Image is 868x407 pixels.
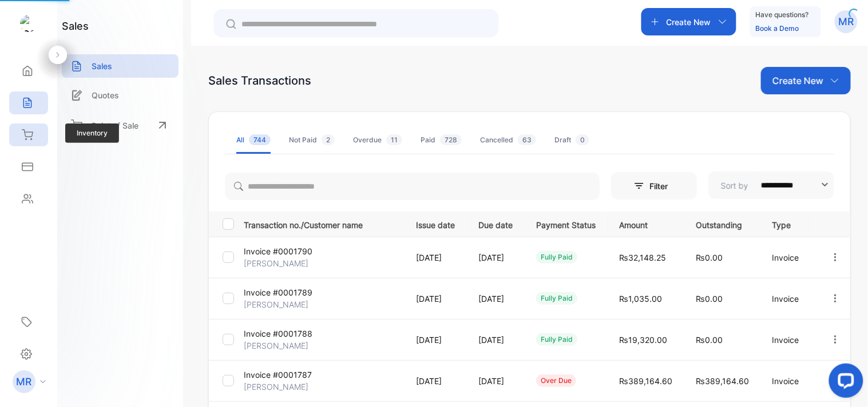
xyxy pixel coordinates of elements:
p: Payment Status [536,217,596,231]
p: [DATE] [416,375,455,387]
p: Invoice #0001787 [244,369,312,381]
div: over due [536,374,576,387]
div: fully paid [536,292,577,305]
p: Outstanding [696,217,749,231]
p: [DATE] [416,252,455,264]
p: [DATE] [478,293,513,305]
p: Quotes [92,89,119,101]
div: Cancelled [480,135,536,145]
p: Filter [649,180,675,192]
div: Sales Transactions [208,72,311,89]
div: Draft [554,135,589,145]
p: Invoice #0001789 [244,286,312,298]
div: All [236,135,271,145]
span: 63 [518,134,536,145]
p: Invoice [772,293,806,305]
p: Amount [619,217,672,231]
p: [DATE] [416,334,455,346]
p: [DATE] [416,293,455,305]
a: Point of Sale [62,113,179,138]
p: [PERSON_NAME] [244,298,308,310]
span: 11 [386,134,402,145]
span: ₨0.00 [696,294,723,304]
p: Type [772,217,806,231]
p: [DATE] [478,375,513,387]
span: 2 [322,134,335,145]
p: Create New [772,74,823,87]
p: Invoice [772,334,806,346]
iframe: LiveChat chat widget [820,359,868,407]
div: Overdue [353,135,402,145]
span: 728 [440,134,462,145]
p: Due date [478,217,513,231]
p: Have questions? [756,9,809,21]
div: Not Paid [289,135,335,145]
span: ₨19,320.00 [619,335,667,345]
img: logo [20,15,37,32]
button: MR [835,8,858,35]
p: Sort by [721,179,748,191]
div: fully paid [536,333,577,346]
p: [PERSON_NAME] [244,340,308,352]
button: Sort by [708,171,834,199]
span: ₨389,164.60 [696,376,749,386]
span: ₨32,148.25 [619,253,666,262]
h1: sales [62,18,89,34]
p: Issue date [416,217,455,231]
span: 744 [249,134,271,145]
button: Create New [761,67,851,94]
span: 0 [576,134,589,145]
p: MR [839,14,854,29]
p: [DATE] [478,334,513,346]
p: Invoice [772,375,806,387]
p: [PERSON_NAME] [244,257,308,269]
span: Inventory [65,123,119,143]
p: Invoice #0001790 [244,245,312,257]
a: Sales [62,54,179,78]
p: Invoice [772,252,806,264]
span: ₨389,164.60 [619,376,672,386]
span: ₨0.00 [696,253,723,262]
div: fully paid [536,251,577,264]
p: Invoice #0001788 [244,328,312,340]
span: ₨0.00 [696,335,723,345]
button: Filter [611,172,697,199]
p: Transaction no./Customer name [244,217,402,231]
button: Create New [641,8,736,35]
p: Sales [92,60,112,72]
p: [PERSON_NAME] [244,381,308,393]
a: Book a Demo [756,24,799,33]
div: Paid [421,135,462,145]
a: Quotes [62,83,179,107]
span: ₨1,035.00 [619,294,662,304]
p: Point of Sale [92,119,138,131]
p: [DATE] [478,252,513,264]
p: Create New [667,16,711,28]
p: MR [17,374,32,389]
